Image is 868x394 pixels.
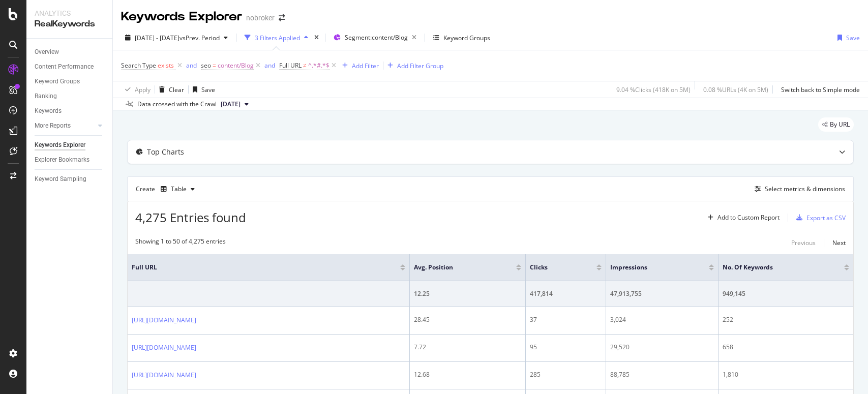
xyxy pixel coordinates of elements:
div: Explorer Bookmarks [35,155,89,165]
button: Switch back to Simple mode [777,81,860,98]
div: 949,145 [723,289,849,298]
div: 12.25 [414,289,522,298]
div: 47,913,755 [610,289,714,298]
button: and [186,60,197,70]
div: 9.04 % Clicks ( 418K on 5M ) [616,85,691,94]
div: 417,814 [530,289,601,298]
button: [DATE] [217,98,253,110]
span: Full URL [279,61,302,70]
div: legacy label [818,117,854,132]
div: Keyword Sampling [35,174,86,185]
a: Ranking [35,91,105,102]
div: Overview [35,47,59,57]
button: Select metrics & dimensions [751,183,845,195]
div: Add to Custom Report [717,215,780,221]
span: exists [158,61,174,70]
button: Export as CSV [792,209,846,226]
div: Save [201,85,215,94]
div: Next [832,238,846,247]
div: 29,520 [610,343,714,352]
a: Keyword Sampling [35,174,105,185]
span: content/Blog [218,58,254,73]
div: More Reports [35,120,71,131]
span: Impressions [610,263,694,272]
div: Switch back to Simple mode [781,85,860,94]
a: Keyword Groups [35,76,105,87]
div: 3,024 [610,315,714,324]
span: Search Type [121,61,156,70]
button: and [264,60,275,70]
span: = [213,61,216,70]
div: Keyword Groups [443,34,490,42]
span: Avg. Position [414,263,501,272]
div: 285 [530,370,601,379]
div: Apply [135,85,151,94]
div: Data crossed with the Crawl [137,100,217,109]
span: ≠ [303,61,307,70]
span: By URL [830,122,850,128]
a: Explorer Bookmarks [35,155,105,165]
a: Overview [35,47,105,57]
a: [URL][DOMAIN_NAME] [132,315,196,325]
button: Save [833,29,860,46]
div: Add Filter Group [397,62,443,70]
div: 658 [723,343,849,352]
div: Content Performance [35,62,94,72]
button: Save [189,81,215,98]
span: Segment: content/Blog [345,33,408,42]
div: Keywords Explorer [121,8,242,25]
button: Apply [121,81,151,98]
a: Content Performance [35,62,105,72]
span: Full URL [132,263,385,272]
div: 12.68 [414,370,522,379]
button: Next [832,237,846,249]
div: nobroker [246,13,275,23]
div: 1,810 [723,370,849,379]
span: 4,275 Entries found [135,209,246,226]
button: [DATE] - [DATE]vsPrev. Period [121,29,232,46]
div: Keywords [35,106,62,116]
div: Clear [169,85,184,94]
div: 3 Filters Applied [255,34,300,42]
div: times [312,33,321,43]
button: Segment:content/Blog [330,29,421,46]
div: 28.45 [414,315,522,324]
div: Create [136,181,199,197]
a: More Reports [35,120,95,131]
a: [URL][DOMAIN_NAME] [132,343,196,353]
button: Add Filter [338,59,379,72]
div: Showing 1 to 50 of 4,275 entries [135,237,226,249]
span: 2025 Sep. 1st [221,100,241,109]
button: Add to Custom Report [704,209,780,226]
span: Clicks [530,263,581,272]
div: Analytics [35,8,104,18]
div: Add Filter [352,62,379,70]
div: 95 [530,343,601,352]
div: Top Charts [147,147,184,157]
button: Table [157,181,199,197]
div: Save [846,34,860,42]
span: [DATE] - [DATE] [135,34,179,42]
div: and [264,61,275,70]
div: Previous [791,238,816,247]
div: Select metrics & dimensions [765,185,845,193]
div: arrow-right-arrow-left [279,14,285,21]
div: RealKeywords [35,18,104,30]
span: vs Prev. Period [179,34,220,42]
a: [URL][DOMAIN_NAME] [132,370,196,380]
button: Clear [155,81,184,98]
div: Keyword Groups [35,76,80,87]
button: Previous [791,237,816,249]
button: Keyword Groups [429,29,494,46]
div: and [186,61,197,70]
span: seo [201,61,211,70]
div: Ranking [35,91,57,102]
button: 3 Filters Applied [241,29,312,46]
a: Keywords [35,106,105,116]
div: Keywords Explorer [35,140,85,150]
div: 88,785 [610,370,714,379]
div: 0.08 % URLs ( 4K on 5M ) [703,85,768,94]
div: 252 [723,315,849,324]
div: 7.72 [414,343,522,352]
div: Export as CSV [806,214,846,222]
